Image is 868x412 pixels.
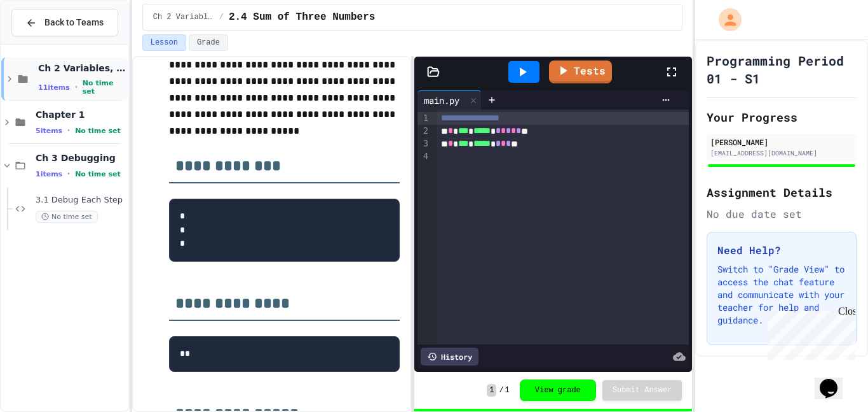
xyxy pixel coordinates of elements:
[142,34,186,51] button: Lesson
[67,125,70,136] span: •
[5,5,88,81] div: Chat with us now!Close
[417,138,430,150] div: 3
[710,148,853,158] div: [EMAIL_ADDRESS][DOMAIN_NAME]
[763,306,855,360] iframe: chat widget
[815,361,855,399] iframe: chat widget
[36,109,126,120] span: Chapter 1
[75,170,121,178] span: No time set
[707,206,857,222] div: No due date set
[417,94,466,107] div: main.py
[11,9,118,36] button: Back to Teams
[44,16,104,29] span: Back to Teams
[153,12,214,22] span: Ch 2 Variables, Statements & Expressions
[417,112,430,125] div: 1
[417,90,482,110] div: main.py
[219,12,224,22] span: /
[38,83,70,92] span: 11 items
[75,127,121,135] span: No time set
[707,108,857,126] h2: Your Progress
[189,34,228,51] button: Grade
[417,150,430,163] div: 4
[710,136,853,148] div: [PERSON_NAME]
[520,380,596,401] button: View grade
[717,243,846,258] h3: Need Help?
[707,183,857,201] h2: Assignment Details
[36,152,126,164] span: Ch 3 Debugging
[421,348,478,366] div: History
[229,10,375,25] span: 2.4 Sum of Three Numbers
[36,170,62,178] span: 1 items
[499,385,503,395] span: /
[38,62,126,74] span: Ch 2 Variables, Statements & Expressions
[487,384,496,397] span: 1
[549,60,612,83] a: Tests
[67,169,70,179] span: •
[75,82,78,92] span: •
[417,125,430,138] div: 2
[602,380,682,401] button: Submit Answer
[36,195,126,206] span: 3.1 Debug Each Step
[717,263,846,327] p: Switch to "Grade View" to access the chat feature and communicate with your teacher for help and ...
[83,79,126,96] span: No time set
[36,211,98,223] span: No time set
[36,127,62,135] span: 5 items
[705,5,745,34] div: My Account
[613,385,672,395] span: Submit Answer
[505,385,510,395] span: 1
[707,52,857,87] h1: Programming Period 01 - S1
